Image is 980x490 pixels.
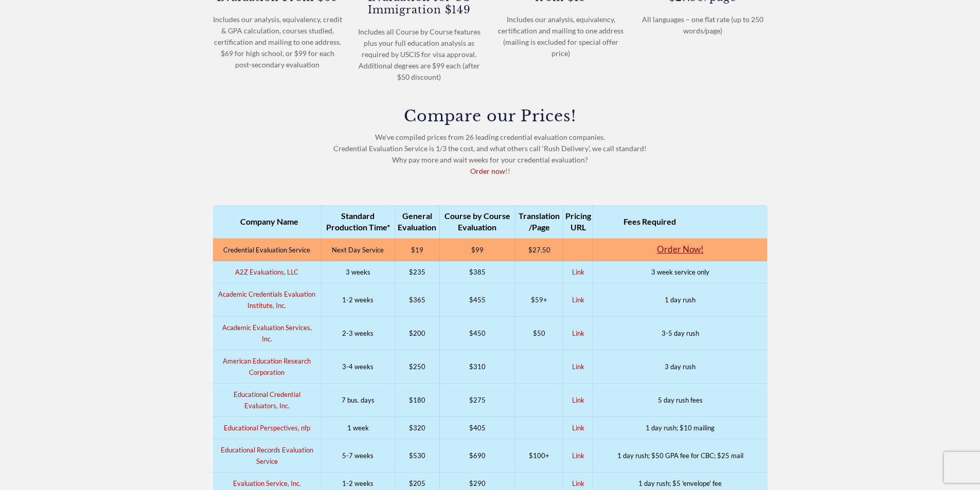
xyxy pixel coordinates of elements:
[572,451,584,460] a: Link
[321,261,395,283] td: 3 weeks
[572,329,584,337] a: Link
[233,479,301,487] a: Evaluation Service, Inc.
[593,350,767,384] td: 3 day rush
[213,108,768,124] h3: Compare our Prices!
[213,239,322,261] td: Credential Evaluation Service
[222,323,312,343] a: Academic Evaluation Services, Inc.
[638,14,768,37] div: All languages – one flat rate (up to 250 words/page)
[515,205,563,239] th: Translation /Page
[563,205,593,239] th: Pricing URL
[234,390,300,410] a: Educational Credential Evaluators, Inc.
[439,350,515,384] td: $310
[572,479,584,487] a: Link
[218,290,315,310] a: Academic Credentials Evaluation Institute, Inc.
[439,439,515,473] td: $690
[439,384,515,417] td: $275
[213,108,768,177] div: We've compiled prices from 26 leading credential evaluation companies. Credential Evaluation Serv...
[439,417,515,439] td: $405
[496,14,626,59] div: Includes our analysis, equivalency, certification and mailing to one address (mailing is excluded...
[515,317,563,350] td: $50
[515,239,563,261] td: $27.50
[218,216,321,227] div: Company Name
[354,26,484,83] div: Includes all Course by Course features plus your full education analysis as required by USCIS for...
[439,317,515,350] td: $450
[572,268,584,276] a: Link
[593,317,767,350] td: 3-5 day rush
[223,357,311,376] a: American Education Research Corporation
[321,350,395,384] td: 3-4 weeks
[395,350,439,384] td: $250
[321,205,395,239] th: Standard Production Time*
[321,439,395,473] td: 5-7 weeks
[224,424,310,432] a: Educational Perspectives, nfp
[321,283,395,317] td: 1-2 weeks
[572,424,584,432] a: Link
[221,446,313,465] a: Educational Records Evaluation Service
[321,384,395,417] td: 7 bus. days
[439,283,515,317] td: $455
[470,167,505,175] a: Order now
[593,384,767,417] td: 5 day rush fees
[395,261,439,283] td: $235
[593,261,767,283] td: 3 week service only
[395,283,439,317] td: $365
[778,123,980,490] iframe: To enrich screen reader interactions, please activate Accessibility in Grammarly extension settings
[593,417,767,439] td: 1 day rush; $10 mailing
[395,384,439,417] td: $180
[593,216,706,227] div: Fees Required
[439,205,515,239] th: Course by Course Evaluation
[439,261,515,283] td: $385
[515,439,563,473] td: $100+
[321,239,395,261] td: Next Day Service
[657,244,704,255] a: Order Now!
[593,283,767,317] td: 1 day rush
[572,396,584,404] a: Link
[439,239,515,261] td: $99
[572,296,584,304] a: Link
[235,268,298,276] a: A2Z Evaluations, LLC
[395,417,439,439] td: $320
[572,362,584,371] a: Link
[213,14,343,70] div: Includes our analysis, equivalency, credit & GPA calculation, courses studied, certification and ...
[395,317,439,350] td: $200
[593,439,767,473] td: 1 day rush; $50 GPA fee for CBC; $25 mail
[321,317,395,350] td: 2-3 weeks
[395,439,439,473] td: $530
[515,283,563,317] td: $59+
[395,239,439,261] td: $19
[395,205,439,239] th: General Evaluation
[321,417,395,439] td: 1 week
